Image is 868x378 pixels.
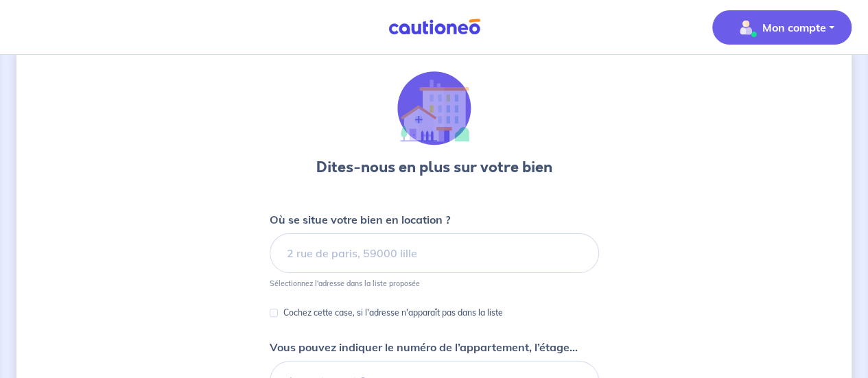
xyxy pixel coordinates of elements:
p: Cochez cette case, si l'adresse n'apparaît pas dans la liste [283,305,503,321]
img: Cautioneo [383,19,486,36]
p: Vous pouvez indiquer le numéro de l’appartement, l’étage... [270,339,578,355]
p: Où se situe votre bien en location ? [270,211,450,228]
input: 2 rue de paris, 59000 lille [270,233,599,273]
p: Sélectionnez l'adresse dans la liste proposée [270,279,420,288]
button: illu_account_valid_menu.svgMon compte [712,10,852,45]
h3: Dites-nous en plus sur votre bien [316,156,552,178]
img: illu_account_valid_menu.svg [735,16,757,38]
p: Mon compte [762,19,826,36]
img: illu_houses.svg [397,71,471,145]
